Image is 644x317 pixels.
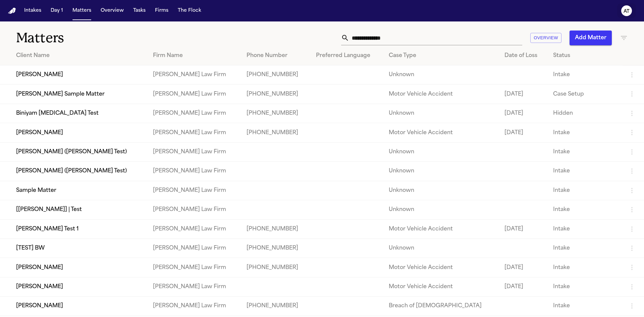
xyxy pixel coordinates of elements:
td: Unknown [383,142,499,161]
td: Unknown [383,104,499,123]
td: Case Setup [548,85,623,104]
td: [DATE] [499,123,548,142]
td: Motor Vehicle Accident [383,123,499,142]
td: [PERSON_NAME] Law Firm [148,162,241,181]
button: Tasks [130,5,148,17]
a: Home [8,8,16,14]
button: Day 1 [48,5,66,17]
td: [PERSON_NAME] Law Firm [148,297,241,316]
td: [DATE] [499,258,548,277]
td: [PHONE_NUMBER] [241,297,311,316]
td: Unknown [383,239,499,258]
td: Motor Vehicle Accident [383,219,499,239]
h1: Matters [16,30,194,46]
td: Unknown [383,181,499,200]
td: [PERSON_NAME] Law Firm [148,85,241,104]
td: [PERSON_NAME] Law Firm [148,123,241,142]
td: Intake [548,162,623,181]
td: [PHONE_NUMBER] [241,104,311,123]
td: Intake [548,200,623,219]
td: Motor Vehicle Accident [383,85,499,104]
div: Date of Loss [504,52,542,60]
td: [PHONE_NUMBER] [241,65,311,85]
td: Unknown [383,162,499,181]
td: [DATE] [499,277,548,296]
button: The Flock [175,5,204,17]
td: [PHONE_NUMBER] [241,219,311,239]
td: Intake [548,142,623,161]
div: Case Type [389,52,494,60]
td: Motor Vehicle Accident [383,258,499,277]
td: [PHONE_NUMBER] [241,258,311,277]
td: [DATE] [499,104,548,123]
td: [DATE] [499,219,548,239]
td: [PERSON_NAME] Law Firm [148,258,241,277]
td: [PERSON_NAME] Law Firm [148,142,241,161]
td: Intake [548,65,623,85]
button: Intakes [21,5,44,17]
button: Matters [70,5,94,17]
td: Intake [548,181,623,200]
button: Overview [530,33,561,43]
td: Breach of [DEMOGRAPHIC_DATA] [383,297,499,316]
div: Firm Name [153,52,236,60]
td: Motor Vehicle Accident [383,277,499,296]
td: [PERSON_NAME] Law Firm [148,65,241,85]
td: [PERSON_NAME] Law Firm [148,277,241,296]
td: [PERSON_NAME] Law Firm [148,200,241,219]
td: [PHONE_NUMBER] [241,85,311,104]
td: Intake [548,219,623,239]
td: [DATE] [499,85,548,104]
td: Intake [548,123,623,142]
img: Finch Logo [8,8,16,14]
td: [PHONE_NUMBER] [241,123,311,142]
td: [PERSON_NAME] Law Firm [148,239,241,258]
button: Firms [152,5,171,17]
div: Client Name [16,52,142,60]
div: Status [553,52,617,60]
td: Intake [548,277,623,296]
div: Phone Number [247,52,306,60]
td: Intake [548,258,623,277]
td: Intake [548,239,623,258]
button: Overview [98,5,126,17]
div: Preferred Language [316,52,378,60]
td: Unknown [383,65,499,85]
button: Add Matter [570,31,612,45]
td: Intake [548,297,623,316]
td: [PHONE_NUMBER] [241,239,311,258]
td: [PERSON_NAME] Law Firm [148,219,241,239]
td: [PERSON_NAME] Law Firm [148,181,241,200]
td: Unknown [383,200,499,219]
td: [PERSON_NAME] Law Firm [148,104,241,123]
td: Hidden [548,104,623,123]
